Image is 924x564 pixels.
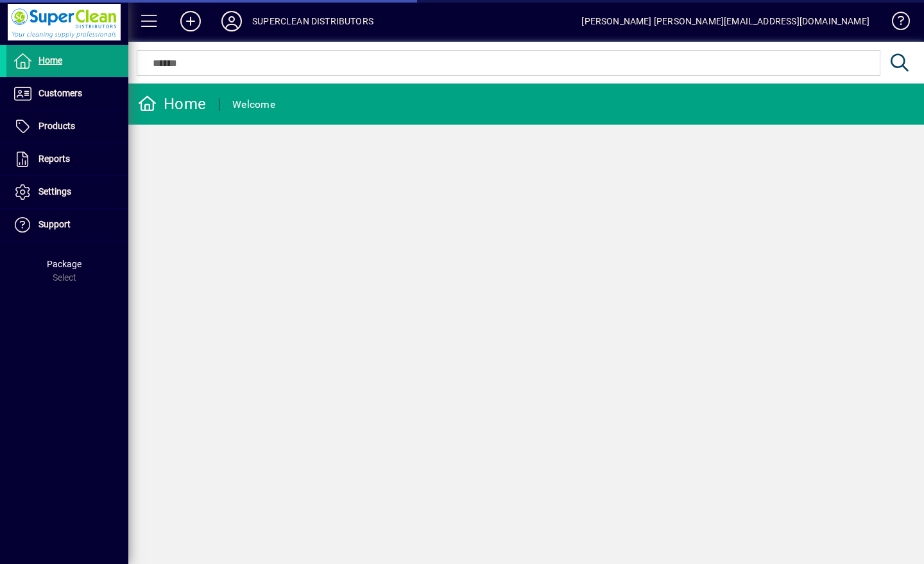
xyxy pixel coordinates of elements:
[581,11,869,31] div: [PERSON_NAME] [PERSON_NAME][EMAIL_ADDRESS][DOMAIN_NAME]
[6,209,128,241] a: Support
[6,143,128,175] a: Reports
[882,3,908,44] a: Knowledge Base
[38,219,71,229] span: Support
[47,259,81,269] span: Package
[232,94,275,115] div: Welcome
[6,110,128,143] a: Products
[38,186,71,197] span: Settings
[38,55,62,66] span: Home
[6,78,128,110] a: Customers
[211,10,252,33] button: Profile
[38,154,70,164] span: Reports
[6,176,128,208] a: Settings
[38,121,75,131] span: Products
[252,11,373,31] div: SUPERCLEAN DISTRIBUTORS
[170,10,211,33] button: Add
[138,94,206,114] div: Home
[38,88,82,98] span: Customers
